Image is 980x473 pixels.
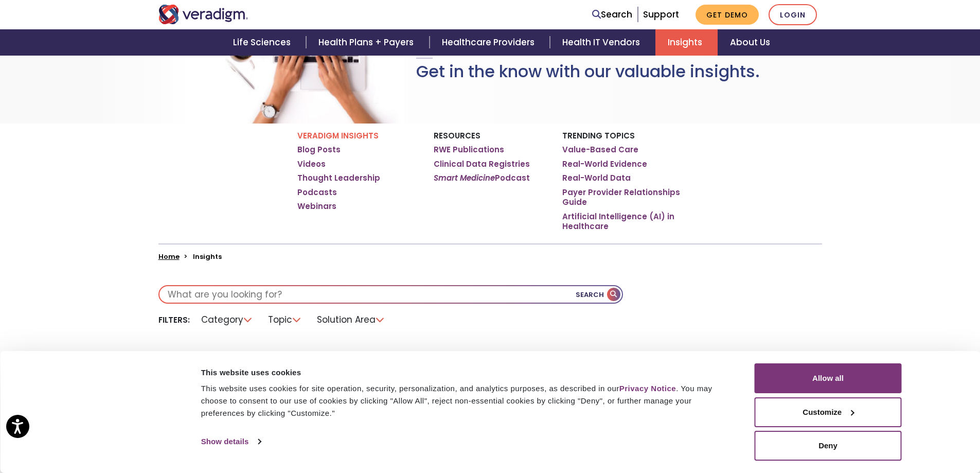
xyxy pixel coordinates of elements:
[562,159,647,169] a: Real-World Evidence
[201,434,261,449] a: Show details
[434,173,530,183] a: Smart MedicinePodcast
[434,172,495,183] em: Smart Medicine
[434,145,504,155] a: RWE Publications
[201,366,732,379] div: This website uses cookies
[562,187,683,207] a: Payer Provider Relationships Guide
[562,212,683,232] a: Artificial Intelligence (AI) in Healthcare
[775,121,968,461] iframe: Drift Chat Widget
[158,252,180,261] a: Home
[297,145,341,155] a: Blog Posts
[297,201,336,212] a: Webinars
[562,145,638,155] a: Value-Based Care
[297,187,337,198] a: Podcasts
[643,8,679,21] a: Support
[262,312,308,328] li: Topic
[158,5,248,24] img: Veradigm logo
[755,397,902,427] button: Customize
[755,431,902,461] button: Deny
[297,159,326,169] a: Videos
[158,314,190,325] li: Filters:
[696,5,759,25] a: Get Demo
[297,173,380,183] a: Thought Leadership
[159,286,622,303] input: What are you looking for?
[718,29,782,56] a: About Us
[306,29,429,56] a: Health Plans + Payers
[592,8,632,22] a: Search
[430,29,550,56] a: Healthcare Providers
[311,312,391,328] li: Solution Area
[562,173,631,183] a: Real-World Data
[655,29,718,56] a: Insights
[550,29,655,56] a: Health IT Vendors
[201,382,732,419] div: This website uses cookies for site operation, security, personalization, and analytics purposes, ...
[619,384,676,393] a: Privacy Notice
[221,29,306,56] a: Life Sciences
[576,286,622,303] button: Search
[769,4,817,25] a: Login
[755,363,902,393] button: Allow all
[195,312,259,328] li: Category
[416,62,760,81] h1: Get in the know with our valuable insights.
[434,159,530,169] a: Clinical Data Registries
